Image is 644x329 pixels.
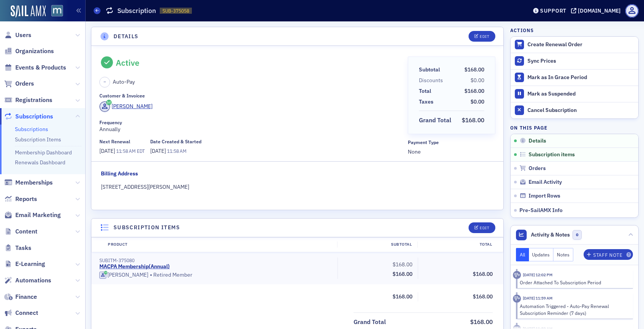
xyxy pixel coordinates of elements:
div: Cancel Subscription [527,107,634,114]
div: Sync Prices [527,58,634,65]
span: Details [529,138,546,144]
a: Subscription Items [15,136,61,143]
span: $0.00 [470,77,484,84]
div: Discounts [419,76,443,84]
span: Subscriptions [15,112,53,121]
span: Taxes [419,98,436,106]
div: Product [102,241,337,248]
span: • [150,271,152,279]
h4: On this page [510,124,639,131]
div: Frequency [99,120,122,125]
h1: Subscription [117,6,156,15]
span: Registrations [15,96,52,104]
a: Events & Products [4,63,66,72]
span: Content [15,227,37,236]
span: Connect [15,309,38,317]
h4: Subscription items [114,224,180,232]
span: Subscription items [529,151,575,158]
div: Mark as In Grace Period [527,74,634,81]
a: [PERSON_NAME] [99,272,148,279]
time: 6/24/2025 11:59 AM [523,295,553,301]
span: SUB-375058 [162,8,189,14]
div: Create Renewal Order [527,41,634,48]
a: E-Learning [4,260,45,268]
span: $168.00 [393,271,412,277]
div: Edit [480,34,489,39]
img: SailAMX [11,5,46,18]
span: 11:58 AM [116,148,136,154]
div: Edit [480,226,489,230]
span: Grand Total [419,116,454,125]
span: $0.00 [470,98,484,105]
span: – [104,79,106,85]
div: Activity [513,295,521,303]
span: Organizations [15,47,54,55]
a: Connect [4,309,38,317]
span: Automations [15,276,51,285]
div: [PERSON_NAME] [112,102,152,110]
div: Total [417,241,498,248]
span: Import Rows [529,193,560,199]
div: Next Renewal [99,139,130,144]
div: SUBITM-375080 [99,258,332,263]
span: Orders [15,79,34,88]
span: [DATE] [150,147,167,154]
a: Tasks [4,244,31,252]
div: Support [540,7,566,14]
button: All [516,248,529,261]
h4: Actions [510,27,534,34]
h4: Details [114,32,139,41]
button: Create Renewal Order [511,37,638,53]
a: Memberships [4,178,53,187]
div: Retired Member [99,271,332,279]
a: Reports [4,195,37,203]
span: [DATE] [99,147,116,154]
time: 7/1/2025 12:02 PM [523,272,553,277]
span: $168.00 [470,318,493,326]
button: Updates [529,248,554,261]
a: Finance [4,293,37,301]
div: Taxes [419,98,433,106]
a: Membership Dashboard [15,149,72,156]
button: Mark as Suspended [511,86,638,102]
div: [STREET_ADDRESS][PERSON_NAME] [101,183,494,191]
div: Grand Total [419,116,451,125]
div: Grand Total [354,318,386,327]
button: Notes [553,248,573,261]
span: 11:58 AM [167,148,187,154]
div: Annually [99,120,402,133]
span: Profile [625,4,639,18]
button: [DOMAIN_NAME] [571,8,623,13]
a: MACPA Membership(Annual) [99,263,170,270]
span: Tasks [15,244,31,252]
div: Subtotal [419,66,440,74]
div: [DOMAIN_NAME] [578,7,621,14]
span: Discounts [419,76,446,84]
span: Finance [15,293,37,301]
span: Subtotal [419,66,443,74]
div: Date Created & Started [150,139,201,144]
div: Customer & Invoicee [99,93,145,99]
a: [PERSON_NAME] [99,101,152,112]
span: E-Learning [15,260,45,268]
span: $168.00 [464,66,484,73]
a: Orders [4,79,34,88]
div: Billing Address [101,170,138,178]
span: Grand Total [354,318,389,327]
a: Subscriptions [15,126,48,133]
span: Total [419,87,434,95]
div: Total [419,87,431,95]
span: $168.00 [473,293,493,300]
a: Registrations [4,96,52,104]
span: Reports [15,195,37,203]
button: Cancel Subscription [511,102,638,118]
div: Order Attached To Subscription Period [520,279,628,286]
div: Mark as Suspended [527,91,634,97]
button: Edit [469,31,495,42]
a: Subscriptions [4,112,53,121]
span: Email Activity [529,179,562,186]
button: Mark as In Grace Period [511,69,638,86]
div: Payment Type [408,139,439,145]
div: Active [116,58,140,68]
